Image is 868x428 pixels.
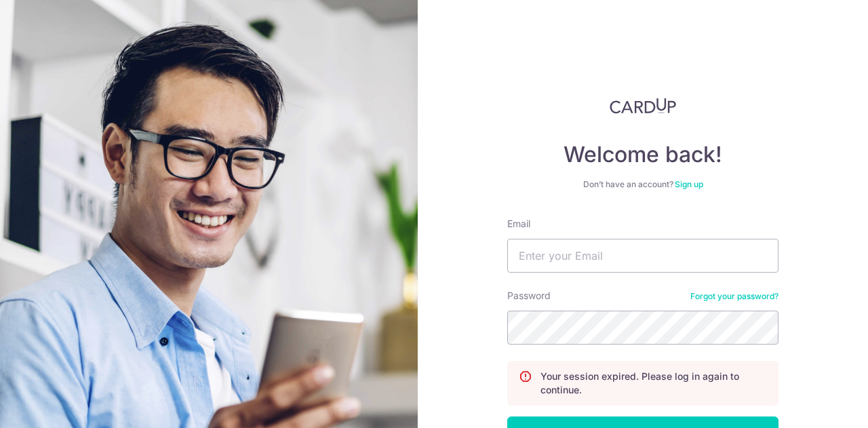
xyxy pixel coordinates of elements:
[675,179,703,189] a: Sign up
[507,141,778,168] h4: Welcome back!
[507,289,551,303] label: Password
[507,179,778,190] div: Don’t have an account?
[507,217,530,231] label: Email
[610,98,676,114] img: CardUp Logo
[690,291,778,302] a: Forgot your password?
[507,239,778,273] input: Enter your Email
[540,370,767,397] p: Your session expired. Please log in again to continue.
